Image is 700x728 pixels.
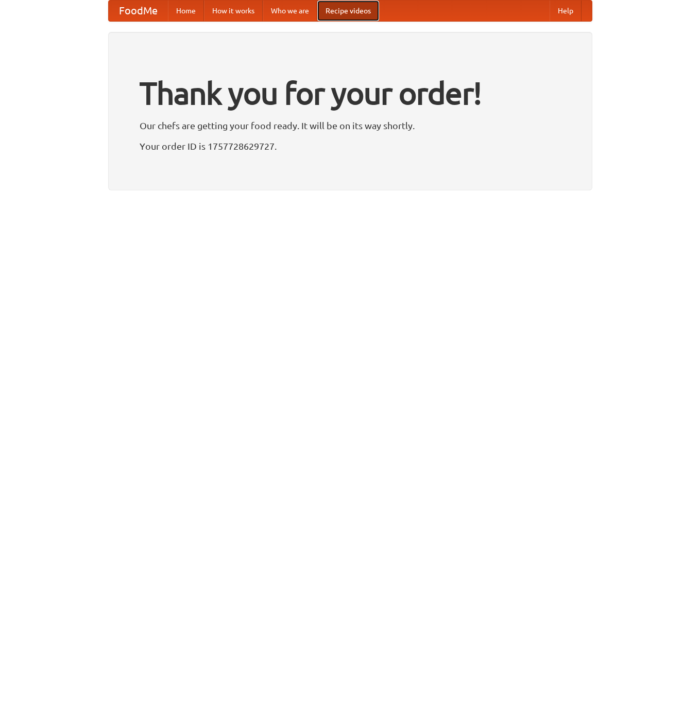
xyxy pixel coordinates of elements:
[263,1,317,21] a: Who we are
[204,1,263,21] a: How it works
[140,118,561,133] p: Our chefs are getting your food ready. It will be on its way shortly.
[550,1,582,21] a: Help
[140,68,561,118] h1: Thank you for your order!
[109,1,168,21] a: FoodMe
[168,1,204,21] a: Home
[317,1,379,21] a: Recipe videos
[140,138,561,154] p: Your order ID is 1757728629727.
